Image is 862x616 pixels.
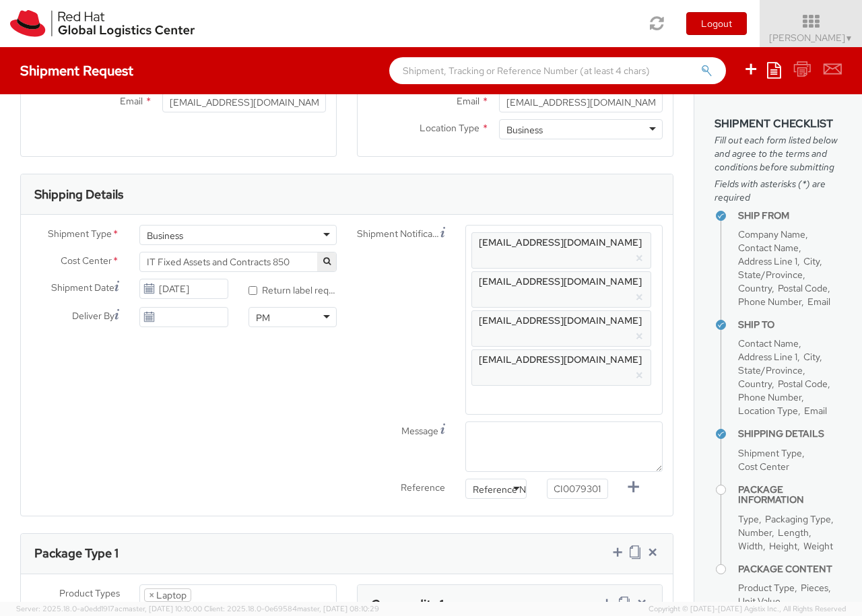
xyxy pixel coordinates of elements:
span: Country [738,378,772,390]
span: Shipment Date [51,281,114,295]
span: Copyright © [DATE]-[DATE] Agistix Inc., All Rights Reserved [649,604,846,615]
span: Unit Value [738,595,781,607]
span: Fields with asterisks (*) are required [715,177,842,204]
span: × [149,589,154,601]
li: Laptop [144,588,191,602]
h4: Package Content [738,564,842,574]
span: Fill out each form listed below and agree to the terms and conditions before submitting [715,133,842,174]
span: Contact Name [738,337,799,349]
div: Reference Number [473,483,554,496]
span: City [803,351,820,363]
span: IT Fixed Assets and Contracts 850 [139,252,337,272]
span: ▼ [845,33,853,44]
h3: Shipment Checklist [715,118,842,130]
span: Email [120,95,143,107]
span: Product Types [59,587,120,599]
button: × [635,368,644,384]
input: Shipment, Tracking or Reference Number (at least 4 chars) [389,57,726,84]
span: Product Type [738,582,795,594]
span: [PERSON_NAME] [769,32,853,44]
label: Return label required [248,281,337,297]
span: Height [769,540,797,552]
h4: Shipment Request [20,63,133,78]
span: Company Name [738,228,805,240]
h4: Shipping Details [738,429,842,439]
span: Address Line 1 [738,255,797,267]
span: State/Province [738,269,803,281]
span: Cost Center [738,460,789,473]
span: Type [738,513,759,525]
span: Phone Number [738,391,801,403]
span: Postal Code [778,282,828,294]
span: Postal Code [778,378,828,390]
span: master, [DATE] 10:10:00 [123,604,202,613]
h3: Shipping Details [34,188,123,201]
span: Width [738,540,763,552]
span: [EMAIL_ADDRESS][DOMAIN_NAME] [479,353,642,366]
span: [EMAIL_ADDRESS][DOMAIN_NAME] [479,236,642,248]
button: Logout [686,12,747,35]
span: Email [807,296,830,308]
span: Server: 2025.18.0-a0edd1917ac [16,604,202,613]
div: Business [506,123,543,137]
button: × [635,289,644,306]
span: Email [457,95,479,107]
span: Contact Name [738,242,799,254]
span: Packaging Type [765,513,831,525]
span: Address Line 1 [738,351,797,363]
span: Shipment Notification [357,227,440,241]
span: City [803,255,820,267]
span: Reference [401,481,445,493]
span: Client: 2025.18.0-0e69584 [204,604,379,613]
span: Number [738,526,772,539]
span: Shipment Type [48,227,112,242]
span: [EMAIL_ADDRESS][DOMAIN_NAME] [479,275,642,287]
span: Location Type [738,405,798,417]
span: Phone Number [738,296,801,308]
span: master, [DATE] 08:10:29 [297,604,379,613]
button: × [635,329,644,345]
span: Shipment Type [738,447,802,459]
h4: Ship From [738,211,842,221]
h4: Package Information [738,485,842,506]
img: rh-logistics-00dfa346123c4ec078e1.svg [10,10,195,37]
span: Country [738,282,772,294]
input: Return label required [248,286,257,295]
span: Weight [803,540,833,552]
span: Cost Center [61,254,112,269]
div: Business [147,229,183,242]
div: PM [256,311,270,324]
span: Location Type [420,122,479,134]
span: State/Province [738,364,803,376]
span: Length [778,526,809,539]
span: Deliver By [72,309,114,323]
span: Pieces [801,582,828,594]
span: IT Fixed Assets and Contracts 850 [147,256,329,268]
span: Email [804,405,827,417]
button: × [635,250,644,267]
h3: Commodity 1 [371,598,444,611]
h3: Package Type 1 [34,547,119,560]
span: [EMAIL_ADDRESS][DOMAIN_NAME] [479,314,642,327]
span: Message [401,425,438,437]
h4: Ship To [738,320,842,330]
